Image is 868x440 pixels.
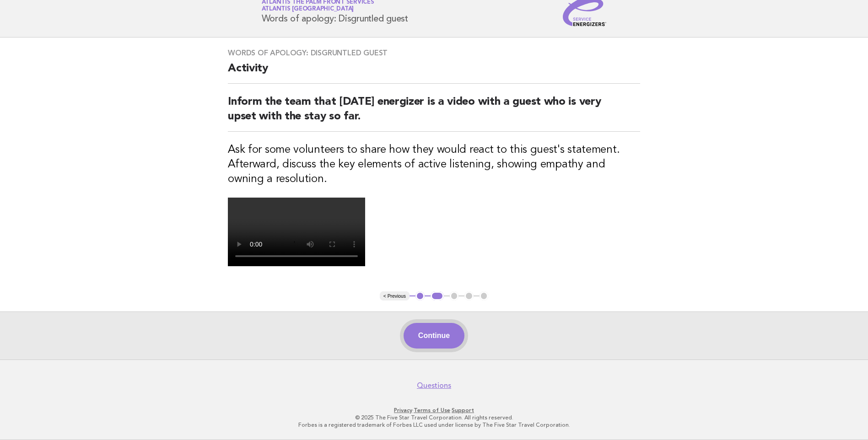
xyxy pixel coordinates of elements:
[154,421,714,429] p: Forbes is a registered trademark of Forbes LLC used under license by The Five Star Travel Corpora...
[431,291,444,300] button: 2
[414,407,450,413] a: Terms of Use
[404,323,464,349] button: Continue
[228,143,640,187] h3: Ask for some volunteers to share how they would react to this guest's statement. Afterward, discu...
[154,414,714,421] p: © 2025 The Five Star Travel Corporation. All rights reserved.
[228,95,640,132] h2: Inform the team that [DATE] energizer is a video with a guest who is very upset with the stay so ...
[228,48,640,58] h3: Words of apology: Disgruntled guest
[228,61,640,84] h2: Activity
[262,6,354,12] span: Atlantis [GEOGRAPHIC_DATA]
[394,407,412,413] a: Privacy
[380,291,410,300] button: < Previous
[417,381,451,390] a: Questions
[452,407,474,413] a: Support
[154,407,714,414] p: · ·
[415,291,425,300] button: 1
